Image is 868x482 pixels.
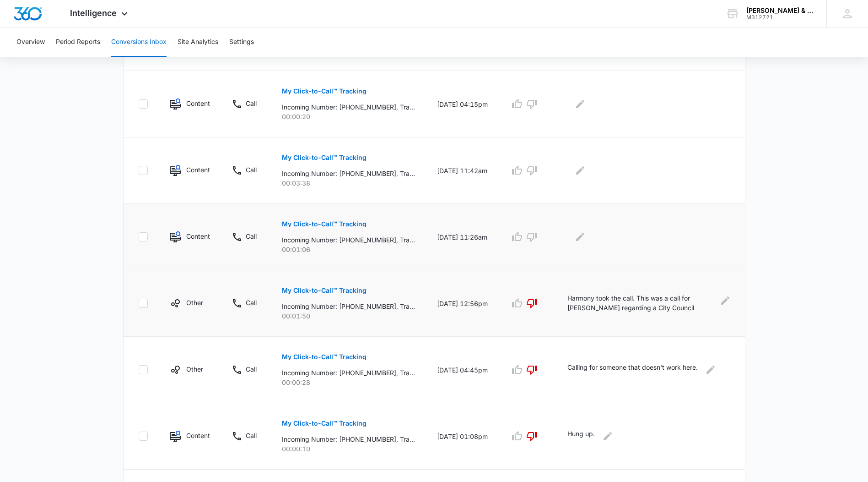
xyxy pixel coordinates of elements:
button: My Click-to-Call™ Tracking [282,147,367,169]
p: Calling for someone that doesn't work here. [567,362,698,377]
button: Edit Comments [573,163,588,178]
button: My Click-to-Call™ Tracking [282,346,367,368]
p: Content [186,165,210,175]
p: 00:01:06 [282,245,415,254]
p: 00:03:38 [282,178,415,188]
p: Hung up. [567,429,595,444]
p: My Click-to-Call™ Tracking [282,154,367,161]
p: Incoming Number: [PHONE_NUMBER], Tracking Number: [PHONE_NUMBER], Ring To: [PHONE_NUMBER], Caller... [282,102,415,112]
div: account id [746,14,813,21]
button: Conversions Inbox [111,27,167,57]
p: Call [246,99,257,108]
div: account name [746,7,813,14]
p: Incoming Number: [PHONE_NUMBER], Tracking Number: [PHONE_NUMBER], Ring To: [PHONE_NUMBER], Caller... [282,301,415,311]
p: Call [246,364,257,374]
p: Incoming Number: [PHONE_NUMBER], Tracking Number: [PHONE_NUMBER], Ring To: [PHONE_NUMBER], Caller... [282,434,415,444]
button: Overview [16,27,45,57]
p: Incoming Number: [PHONE_NUMBER], Tracking Number: [PHONE_NUMBER], Ring To: [PHONE_NUMBER], Caller... [282,235,415,245]
td: [DATE] 12:56pm [426,270,499,337]
button: My Click-to-Call™ Tracking [282,80,367,102]
p: Call [246,231,257,241]
p: Other [186,298,203,307]
p: My Click-to-Call™ Tracking [282,88,367,94]
p: Content [186,231,210,241]
button: Settings [229,27,254,57]
p: My Click-to-Call™ Tracking [282,221,367,227]
p: 00:01:50 [282,311,415,321]
p: Harmony took the call. This was a call for [PERSON_NAME] regarding a City Council matter. [567,293,715,314]
p: Other [186,364,203,374]
td: [DATE] 01:08pm [426,403,499,470]
button: My Click-to-Call™ Tracking [282,279,367,301]
p: 00:00:20 [282,112,415,121]
button: Period Reports [56,27,100,57]
p: 00:00:10 [282,444,415,454]
p: Content [186,99,210,108]
button: Edit Comments [573,230,588,244]
td: [DATE] 04:45pm [426,337,499,403]
button: Edit Comments [721,293,730,308]
p: My Click-to-Call™ Tracking [282,354,367,360]
button: Site Analytics [178,27,218,57]
p: Content [186,431,210,440]
button: Edit Comments [573,97,588,111]
button: My Click-to-Call™ Tracking [282,213,367,235]
p: Call [246,165,257,175]
td: [DATE] 11:26am [426,204,499,270]
button: Edit Comments [703,362,718,377]
span: Intelligence [70,8,117,18]
td: [DATE] 11:42am [426,137,499,204]
p: My Click-to-Call™ Tracking [282,420,367,427]
button: My Click-to-Call™ Tracking [282,412,367,434]
td: [DATE] 04:15pm [426,71,499,137]
p: My Click-to-Call™ Tracking [282,287,367,294]
p: Call [246,431,257,440]
p: Incoming Number: [PHONE_NUMBER], Tracking Number: [PHONE_NUMBER], Ring To: [PHONE_NUMBER], Caller... [282,368,415,378]
p: Call [246,298,257,307]
p: Incoming Number: [PHONE_NUMBER], Tracking Number: [PHONE_NUMBER], Ring To: [PHONE_NUMBER], Caller... [282,169,415,178]
p: 00:00:28 [282,378,415,387]
button: Edit Comments [600,429,615,444]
